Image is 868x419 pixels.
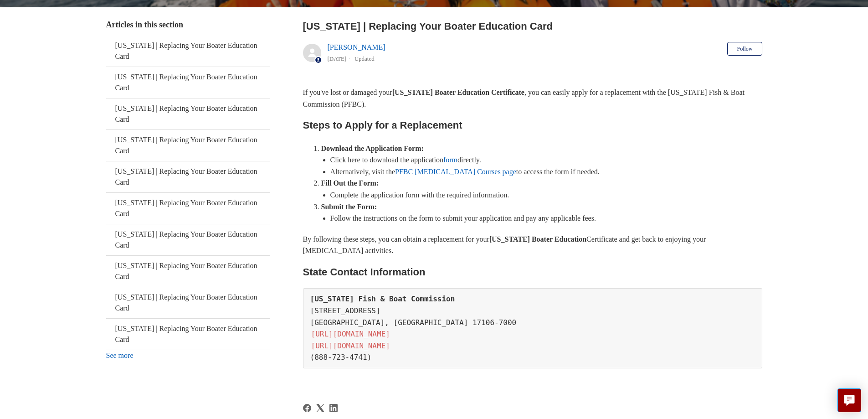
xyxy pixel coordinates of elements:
a: form [443,156,457,164]
a: [US_STATE] | Replacing Your Boater Education Card [106,256,270,287]
p: If you've lost or damaged your , you can easily apply for a replacement with the [US_STATE] Fish ... [303,87,762,110]
li: Alternatively, visit the to access the form if needed. [330,166,762,178]
a: [URL][DOMAIN_NAME] [310,341,391,351]
a: [US_STATE] | Replacing Your Boater Education Card [106,98,270,129]
a: Facebook [303,404,311,412]
li: Click here to download the application directly. [330,154,762,166]
a: [PERSON_NAME] [328,43,385,51]
a: [US_STATE] | Replacing Your Boater Education Card [106,36,270,67]
p: By following these steps, you can obtain a replacement for your Certificate and get back to enjoy... [303,233,762,257]
a: [US_STATE] | Replacing Your Boater Education Card [106,224,270,255]
strong: [US_STATE] Boater Education Certificate [392,88,524,96]
strong: [US_STATE] Boater Education [489,235,586,243]
a: [US_STATE] | Replacing Your Boater Education Card [106,130,270,161]
h2: Steps to Apply for a Replacement [303,117,762,133]
span: Articles in this section [106,20,183,29]
a: X Corp [316,404,324,412]
h2: Pennsylvania | Replacing Your Boater Education Card [303,19,762,34]
a: [URL][DOMAIN_NAME] [310,329,391,339]
svg: Share this page on LinkedIn [329,404,338,412]
a: [US_STATE] | Replacing Your Boater Education Card [106,287,270,318]
a: [US_STATE] | Replacing Your Boater Education Card [106,67,270,98]
a: PFBC [MEDICAL_DATA] Courses page [395,168,516,176]
a: [US_STATE] | Replacing Your Boater Education Card [106,319,270,350]
button: Follow Article [727,42,762,56]
svg: Share this page on X Corp [316,404,324,412]
li: Complete the application form with the required information. [330,189,762,201]
a: [US_STATE] | Replacing Your Boater Education Card [106,161,270,192]
a: See more [106,352,134,359]
li: Updated [354,55,375,62]
svg: Share this page on Facebook [303,404,311,412]
time: 05/22/2024, 12:06 [328,55,347,62]
button: Live chat [837,388,861,412]
li: Follow the instructions on the form to submit your application and pay any applicable fees. [330,212,762,224]
pre: [STREET_ADDRESS] [GEOGRAPHIC_DATA], [GEOGRAPHIC_DATA] 17106-7000 (888-723-4741) [303,288,762,368]
a: [US_STATE] | Replacing Your Boater Education Card [106,193,270,224]
a: LinkedIn [329,404,338,412]
strong: Download the Application Form: [321,145,424,152]
h2: State Contact Information [303,264,762,280]
strong: [US_STATE] Fish & Boat Commission [310,295,455,303]
strong: Submit the Form: [321,203,377,211]
strong: Fill Out the Form: [321,179,379,187]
